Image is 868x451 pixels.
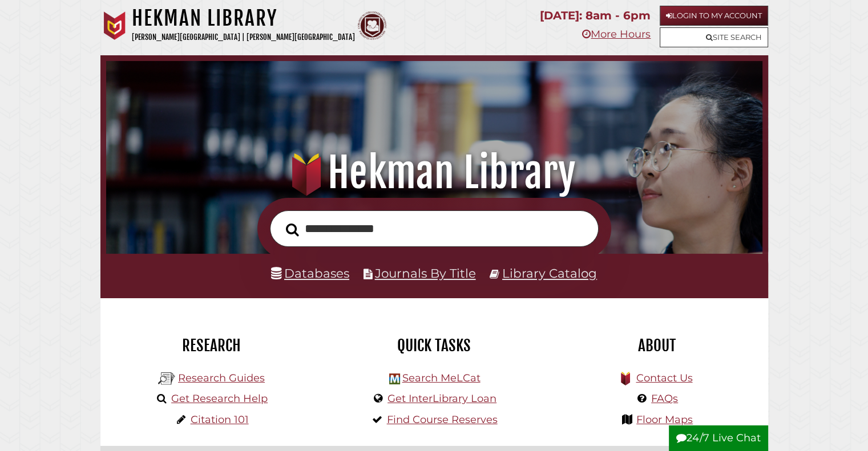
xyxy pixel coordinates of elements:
a: FAQs [651,392,678,405]
a: Contact Us [636,372,692,384]
a: Get InterLibrary Loan [387,392,496,405]
a: Get Research Help [171,392,268,405]
h1: Hekman Library [132,6,355,31]
button: Search [280,220,305,239]
a: Citation 101 [191,413,249,426]
a: Journals By Title [375,266,476,281]
h2: About [554,336,760,355]
a: Login to My Account [660,6,768,26]
img: Calvin Theological Seminary [358,11,386,40]
a: Library Catalog [502,266,597,281]
h2: Research [109,336,314,355]
a: Site Search [660,27,768,47]
p: [DATE]: 8am - 6pm [540,6,651,26]
a: Find Course Reserves [387,413,498,426]
a: Floor Maps [636,413,693,426]
h2: Quick Tasks [332,336,537,355]
p: [PERSON_NAME][GEOGRAPHIC_DATA] | [PERSON_NAME][GEOGRAPHIC_DATA] [132,31,355,44]
h1: Hekman Library [119,148,749,198]
a: Research Guides [178,372,265,384]
a: More Hours [582,28,651,40]
img: Hekman Library Logo [158,370,175,387]
img: Calvin University [100,11,129,40]
i: Search [286,222,299,236]
img: Hekman Library Logo [389,373,400,384]
a: Search MeLCat [402,372,480,384]
a: Databases [271,266,349,281]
